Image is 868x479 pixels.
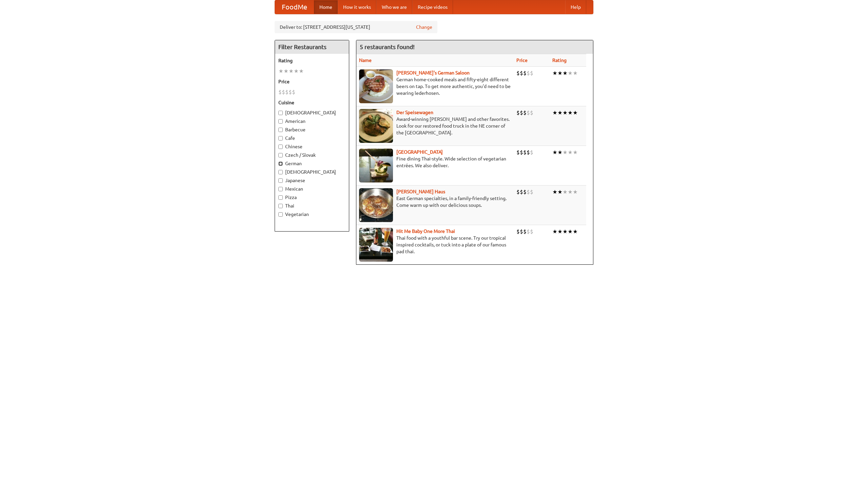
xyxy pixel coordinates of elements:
input: [DEMOGRAPHIC_DATA] [278,170,283,174]
li: ★ [568,149,573,156]
input: Pizza [278,195,283,200]
li: ★ [563,149,568,156]
label: Mexican [278,186,346,192]
li: $ [530,228,533,235]
li: $ [527,69,530,77]
li: ★ [568,109,573,116]
input: American [278,119,283,124]
li: ★ [573,69,578,77]
li: $ [523,109,527,116]
input: Cafe [278,136,283,140]
li: $ [520,188,523,196]
li: $ [523,228,527,235]
li: $ [520,149,523,156]
li: $ [527,228,530,235]
p: German home-cooked meals and fifty-eight different beers on tap. To get more authentic, you'd nee... [359,76,511,96]
img: esthers.jpg [359,69,393,103]
label: Barbecue [278,126,346,133]
label: American [278,118,346,125]
li: ★ [278,67,283,75]
li: $ [527,109,530,116]
li: $ [516,228,520,235]
p: East German specialties, in a family-friendly setting. Come warm up with our delicious soups. [359,195,511,209]
img: babythai.jpg [359,228,393,262]
li: $ [520,109,523,116]
li: $ [285,88,289,96]
b: [GEOGRAPHIC_DATA] [396,149,443,155]
label: Vegetarian [278,211,346,218]
li: ★ [283,67,289,75]
li: $ [530,188,533,196]
label: [DEMOGRAPHIC_DATA] [278,109,346,116]
h5: Rating [278,57,346,64]
input: Mexican [278,187,283,191]
li: ★ [557,69,563,77]
a: Change [416,24,432,30]
a: [PERSON_NAME] Haus [396,189,445,194]
input: Vegetarian [278,212,283,217]
li: ★ [568,228,573,235]
label: German [278,160,346,167]
li: $ [523,149,527,156]
li: $ [530,109,533,116]
a: Price [516,58,528,63]
li: ★ [552,228,557,235]
li: $ [520,69,523,77]
a: Home [314,0,338,14]
li: $ [516,69,520,77]
input: Thai [278,204,283,208]
input: Czech / Slovak [278,153,283,157]
input: Chinese [278,145,283,149]
li: $ [520,228,523,235]
li: ★ [552,109,557,116]
label: Czech / Slovak [278,152,346,158]
li: $ [516,149,520,156]
li: $ [523,188,527,196]
label: Thai [278,202,346,209]
li: $ [516,109,520,116]
ng-pluralize: 5 restaurants found! [360,44,415,50]
input: Barbecue [278,128,283,132]
li: $ [289,88,292,96]
p: Award-winning [PERSON_NAME] and other favorites. Look for our restored food truck in the NE corne... [359,116,511,136]
li: ★ [573,149,578,156]
li: ★ [568,69,573,77]
input: [DEMOGRAPHIC_DATA] [278,111,283,115]
a: [PERSON_NAME]'s German Saloon [396,70,470,75]
li: ★ [568,188,573,196]
label: [DEMOGRAPHIC_DATA] [278,169,346,175]
li: ★ [552,188,557,196]
li: ★ [294,67,299,75]
div: Deliver to: [STREET_ADDRESS][US_STATE] [275,21,437,33]
a: Help [565,0,586,14]
li: ★ [573,188,578,196]
li: ★ [289,67,294,75]
li: ★ [563,69,568,77]
img: kohlhaus.jpg [359,188,393,222]
a: Der Speisewagen [396,110,433,115]
li: $ [527,149,530,156]
li: ★ [557,109,563,116]
label: Pizza [278,194,346,201]
h5: Cuisine [278,99,346,106]
li: ★ [557,188,563,196]
label: Cafe [278,135,346,141]
li: ★ [299,67,304,75]
li: $ [278,88,282,96]
li: ★ [573,228,578,235]
li: $ [527,188,530,196]
p: Thai food with a youthful bar scene. Try our tropical inspired cocktails, or tuck into a plate of... [359,235,511,255]
h5: Price [278,78,346,85]
a: FoodMe [275,0,314,14]
a: Hit Me Baby One More Thai [396,228,455,234]
li: ★ [557,228,563,235]
input: German [278,161,283,166]
a: Recipe videos [412,0,453,14]
li: ★ [563,188,568,196]
h4: Filter Restaurants [275,40,349,54]
li: $ [516,188,520,196]
img: speisewagen.jpg [359,109,393,143]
